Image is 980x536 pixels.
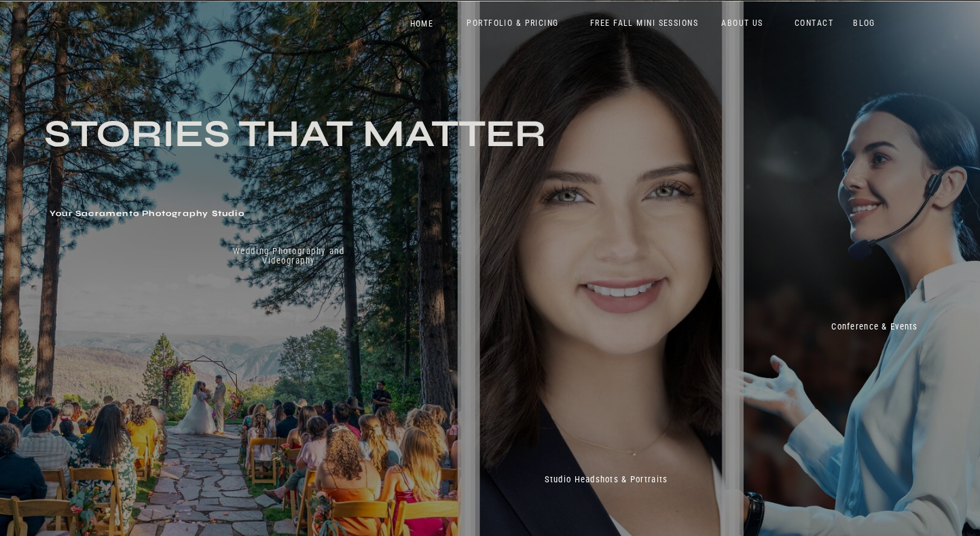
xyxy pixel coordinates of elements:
[393,19,451,32] a: HOME
[810,322,940,340] a: Conference & Events
[44,117,566,200] h3: Stories that Matter
[848,18,882,31] a: BLOG
[588,18,701,43] a: FREE FALL MINI SESSIONS
[218,247,359,283] a: Wedding Photography and Videography
[537,475,676,504] a: Studio Headshots & Portraits
[509,326,902,457] h2: Don't just take our word for it
[786,18,842,31] a: CONTACT
[50,209,397,223] h1: Your Sacramento Photography Studio
[451,18,575,31] a: PORTFOLIO & PRICING
[714,18,772,31] a: ABOUT US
